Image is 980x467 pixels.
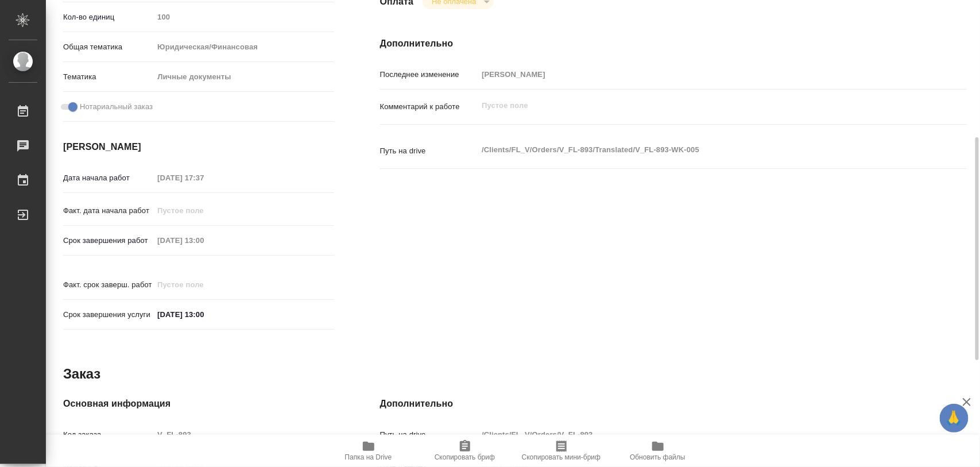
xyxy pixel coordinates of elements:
p: Срок завершения работ [63,235,153,246]
input: ✎ Введи что-нибудь [153,306,254,323]
button: Скопировать бриф [417,435,513,467]
p: Путь на drive [380,145,478,157]
p: Факт. дата начала работ [63,205,153,217]
p: Факт. срок заверш. работ [63,279,153,291]
p: Срок завершения услуги [63,309,153,321]
h2: Заказ [63,365,100,383]
h4: Дополнительно [380,37,967,51]
p: Комментарий к работе [380,101,478,113]
p: Тематика [63,71,153,83]
button: Обновить файлы [610,435,706,467]
h4: Основная информация [63,397,334,411]
button: Скопировать мини-бриф [513,435,610,467]
div: Юридическая/Финансовая [153,37,334,57]
span: Папка на Drive [345,453,392,461]
p: Общая тематика [63,41,153,53]
span: 🙏 [944,406,964,430]
span: Скопировать бриф [435,453,495,461]
textarea: /Clients/FL_V/Orders/V_FL-893/Translated/V_FL-893-WK-005 [478,140,918,160]
button: Папка на Drive [320,435,417,467]
input: Пустое поле [153,169,254,186]
button: 🙏 [940,404,969,433]
div: Личные документы [153,67,334,87]
input: Пустое поле [478,426,918,443]
h4: Дополнительно [380,397,967,411]
p: Путь на drive [380,429,478,441]
p: Последнее изменение [380,69,478,80]
span: Обновить файлы [630,453,685,461]
input: Пустое поле [153,232,254,249]
h4: [PERSON_NAME] [63,140,334,154]
input: Пустое поле [153,9,334,25]
span: Скопировать мини-бриф [522,453,601,461]
input: Пустое поле [478,66,918,83]
input: Пустое поле [153,202,254,219]
input: Пустое поле [153,426,334,443]
input: Пустое поле [153,276,254,293]
span: Нотариальный заказ [80,101,153,113]
p: Дата начала работ [63,172,153,184]
p: Кол-во единиц [63,11,153,23]
p: Код заказа [63,429,153,441]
